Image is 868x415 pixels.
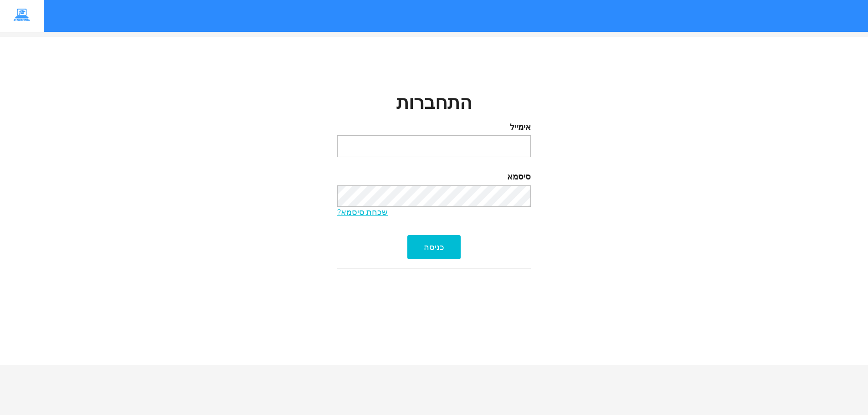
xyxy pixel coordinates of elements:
a: שכחת סיסמא? [337,207,531,219]
div: כניסה [407,235,461,259]
img: Z-School logo [7,7,37,24]
label: אימייל [337,122,531,133]
label: סיסמא [337,171,531,183]
h3: התחברות [337,93,531,114]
